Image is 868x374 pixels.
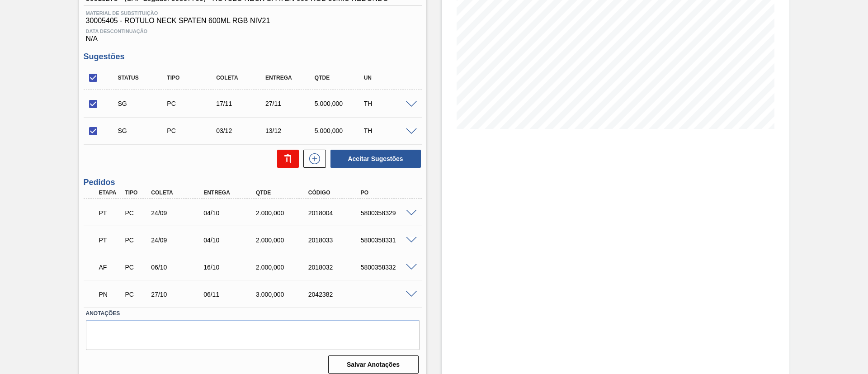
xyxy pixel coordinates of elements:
[149,189,208,196] div: Coleta
[201,291,260,298] div: 06/11/2025
[306,209,365,217] div: 2018004
[116,75,170,81] div: Status
[99,209,122,217] p: PT
[84,25,422,43] div: N/A
[201,264,260,271] div: 16/10/2025
[362,100,416,107] div: TH
[123,264,150,271] div: Pedido de Compra
[214,100,269,107] div: 17/11/2025
[306,264,365,271] div: 2018032
[359,209,417,217] div: 5800358329
[86,17,420,25] span: 30005405 - ROTULO NECK SPATEN 600ML RGB NIV21
[306,237,365,244] div: 2018033
[84,178,422,187] h3: Pedidos
[86,28,420,34] span: Data Descontinuação
[254,189,312,196] div: Qtde
[359,237,417,244] div: 5800358331
[99,291,122,298] p: PN
[116,100,170,107] div: Sugestão Criada
[254,264,312,271] div: 2.000,000
[263,127,318,134] div: 13/12/2025
[359,264,417,271] div: 5800358332
[330,150,421,168] button: Aceitar Sugestões
[254,209,312,217] div: 2.000,000
[86,307,420,320] label: Anotações
[149,209,208,217] div: 24/09/2025
[312,100,367,107] div: 5.000,000
[359,189,417,196] div: PO
[86,10,420,16] span: Material de Substituição
[123,209,150,217] div: Pedido de Compra
[254,237,312,244] div: 2.000,000
[306,189,365,196] div: Código
[84,52,422,62] h3: Sugestões
[165,127,219,134] div: Pedido de Compra
[149,291,208,298] div: 27/10/2025
[263,75,318,81] div: Entrega
[123,291,150,298] div: Pedido de Compra
[123,189,150,196] div: Tipo
[362,127,416,134] div: TH
[99,264,122,271] p: AF
[326,149,422,169] div: Aceitar Sugestões
[362,75,416,81] div: UN
[201,237,260,244] div: 04/10/2025
[123,237,150,244] div: Pedido de Compra
[201,209,260,217] div: 04/10/2025
[214,75,269,81] div: Coleta
[312,75,367,81] div: Qtde
[99,237,122,244] p: PT
[312,127,367,134] div: 5.000,000
[201,189,260,196] div: Entrega
[254,291,312,298] div: 3.000,000
[149,264,208,271] div: 06/10/2025
[116,127,170,134] div: Sugestão Criada
[97,257,124,277] div: Aguardando Faturamento
[328,355,419,374] button: Salvar Anotações
[273,150,299,168] div: Excluir Sugestões
[299,150,326,168] div: Nova sugestão
[97,230,124,250] div: Pedido em Trânsito
[263,100,318,107] div: 27/11/2025
[165,100,219,107] div: Pedido de Compra
[165,75,219,81] div: Tipo
[97,203,124,223] div: Pedido em Trânsito
[214,127,269,134] div: 03/12/2025
[97,189,124,196] div: Etapa
[306,291,365,298] div: 2042382
[149,237,208,244] div: 24/09/2025
[97,284,124,304] div: Pedido em Negociação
